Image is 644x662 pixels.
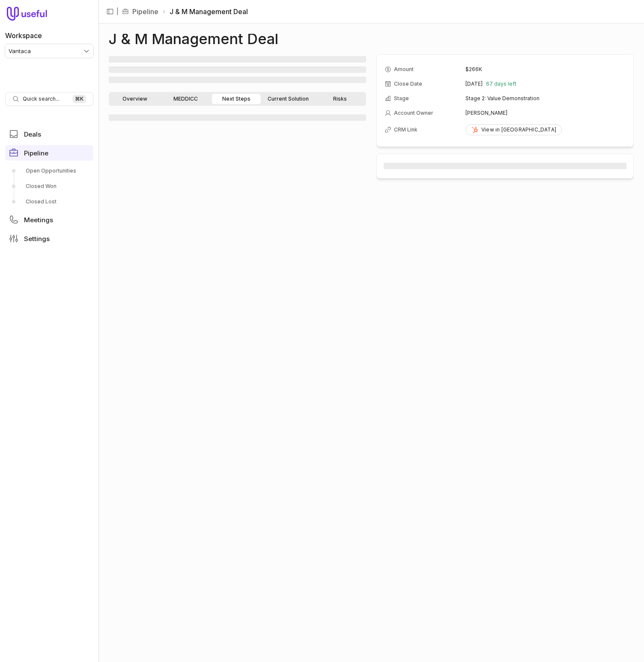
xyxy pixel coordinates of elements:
div: View in [GEOGRAPHIC_DATA] [471,126,556,133]
span: ‌ [109,66,366,73]
span: ‌ [109,114,366,121]
a: Open Opportunities [5,164,93,178]
a: MEDDICC [161,94,210,104]
button: Collapse sidebar [104,5,116,18]
a: Overview [110,94,159,104]
div: Pipeline submenu [5,164,93,209]
span: Account Owner [394,110,433,116]
span: ‌ [109,56,366,63]
span: Amount [394,66,414,73]
span: Deals [24,131,41,137]
span: ‌ [384,163,626,169]
span: Meetings [24,217,53,223]
span: | [116,6,119,17]
span: Close Date [394,81,422,87]
li: J & M Management Deal [162,6,248,17]
td: [PERSON_NAME] [465,106,626,120]
a: Current Solution [262,94,314,104]
a: View in [GEOGRAPHIC_DATA] [465,124,562,135]
a: Deals [5,126,93,142]
span: Pipeline [24,150,48,156]
span: 67 days left [486,81,516,87]
a: Pipeline [5,145,93,161]
kbd: ⌘ K [72,95,86,103]
label: Workspace [5,30,42,41]
a: Risks [316,94,364,104]
a: Settings [5,231,93,246]
td: Stage 2: Value Demonstration [465,92,626,105]
span: ‌ [109,77,366,83]
span: Stage [394,95,409,102]
a: Closed Won [5,179,93,193]
time: [DATE] [465,81,483,87]
span: Settings [24,236,50,242]
a: Closed Lost [5,195,93,209]
a: Pipeline [132,6,158,17]
a: Next Steps [212,94,261,104]
h1: J & M Management Deal [109,34,278,44]
span: Quick search... [23,95,60,102]
span: CRM Link [394,126,417,133]
a: Meetings [5,212,93,227]
td: $266K [465,63,626,76]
